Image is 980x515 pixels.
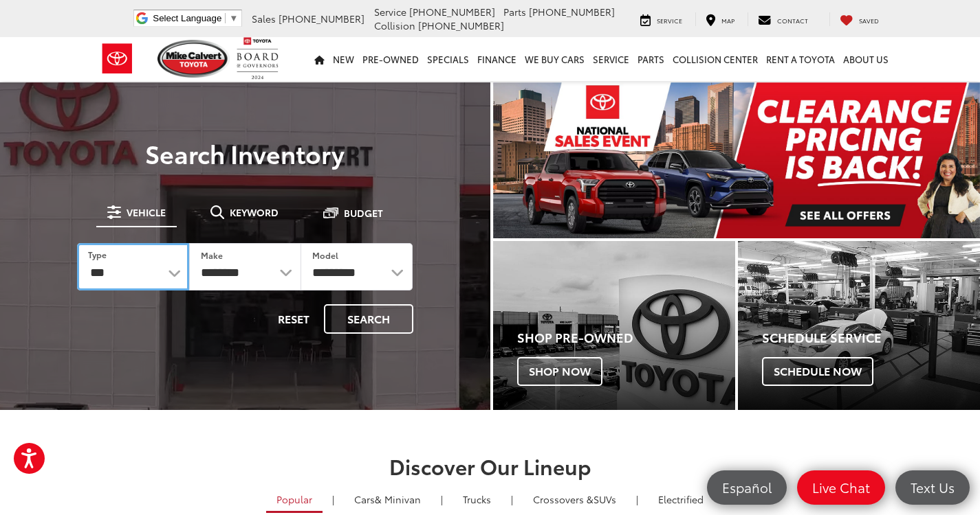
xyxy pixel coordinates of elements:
span: [PHONE_NUMBER] [418,19,504,32]
a: About Us [839,37,893,81]
span: Service [657,16,682,25]
a: Service [589,37,633,81]
a: Collision Center [668,37,762,81]
span: ​ [225,13,226,23]
span: Budget [344,208,383,218]
span: Sales [252,12,276,25]
label: Model [312,249,338,261]
a: Popular [266,488,323,513]
h4: Schedule Service [762,331,980,345]
a: Schedule Service Schedule Now [738,241,980,411]
a: Electrified [648,488,714,511]
span: [PHONE_NUMBER] [409,5,495,19]
label: Make [201,249,223,261]
button: Search [324,304,413,334]
li: | [508,492,516,506]
a: WE BUY CARS [521,37,589,81]
a: Parts [633,37,668,81]
a: Trucks [453,488,501,511]
li: | [633,492,642,506]
h3: Search Inventory [58,139,433,167]
a: My Saved Vehicles [829,12,889,26]
li: | [329,492,338,506]
label: Type [88,249,107,260]
span: Service [374,5,406,19]
span: Text Us [904,479,961,496]
span: Parts [503,5,526,19]
span: Select Language [153,13,221,23]
button: Reset [266,304,321,334]
a: Service [630,12,693,26]
a: Finance [473,37,521,81]
span: Contact [777,16,808,25]
span: Saved [859,16,879,25]
img: Mike Calvert Toyota [157,40,230,78]
a: Español [707,470,787,505]
span: [PHONE_NUMBER] [279,12,364,25]
span: Keyword [230,207,279,217]
img: Toyota [91,36,143,81]
a: Pre-Owned [358,37,423,81]
span: Shop Now [517,357,602,386]
div: Toyota [493,241,735,411]
a: Live Chat [797,470,885,505]
a: Specials [423,37,473,81]
div: Toyota [738,241,980,411]
h2: Discover Our Lineup [98,455,882,477]
span: Vehicle [127,207,166,217]
h4: Shop Pre-Owned [517,331,735,345]
li: | [437,492,446,506]
span: Live Chat [805,479,877,496]
a: Shop Pre-Owned Shop Now [493,241,735,411]
a: Contact [748,12,818,26]
a: SUVs [523,488,627,511]
a: Map [695,12,745,26]
a: Home [310,37,329,81]
span: ▼ [229,13,238,23]
span: & Minivan [375,492,421,506]
span: [PHONE_NUMBER] [529,5,615,19]
span: Schedule Now [762,357,873,386]
span: Collision [374,19,415,32]
a: Cars [344,488,431,511]
span: Map [721,16,734,25]
span: Español [715,479,778,496]
a: New [329,37,358,81]
a: Rent a Toyota [762,37,839,81]
a: Text Us [895,470,970,505]
a: Select Language​ [153,13,238,23]
span: Crossovers & [533,492,594,506]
